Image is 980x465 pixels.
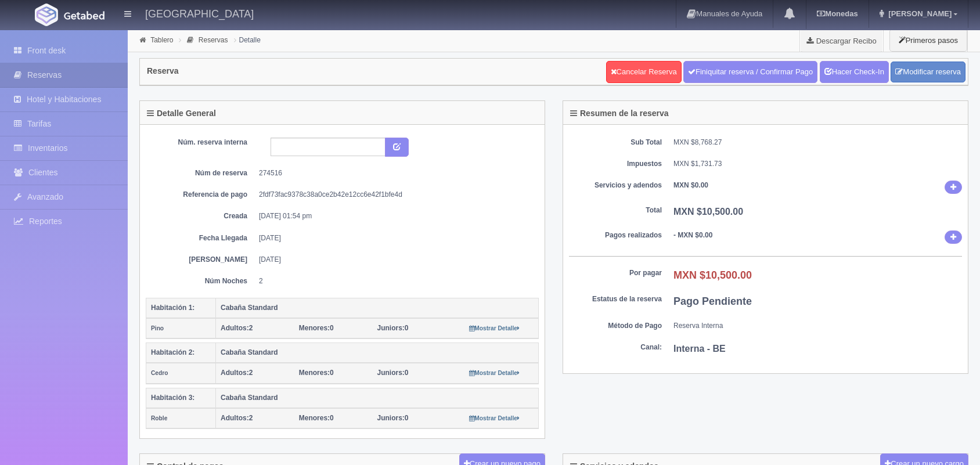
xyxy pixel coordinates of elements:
[35,3,58,26] img: Getabed
[154,276,247,286] dt: Núm Noches
[299,369,330,377] strong: Menores:
[377,369,405,377] strong: Juniors:
[817,9,858,18] b: Monedas
[151,348,194,356] b: Habitación 2:
[259,211,530,221] dd: [DATE] 01:54 pm
[216,298,539,318] th: Cabaña Standard
[259,255,530,265] dd: [DATE]
[231,34,264,45] li: Detalle
[469,370,520,376] small: Mostrar Detalle
[221,324,249,332] strong: Adultos:
[377,414,405,422] strong: Juniors:
[299,324,334,332] span: 0
[221,414,249,422] strong: Adultos:
[606,61,682,83] a: Cancelar Reserva
[299,414,330,422] strong: Menores:
[569,268,662,278] dt: Por pagar
[673,269,752,281] b: MXN $10,500.00
[673,231,712,239] b: - MXN $0.00
[469,325,520,331] small: Mostrar Detalle
[569,294,662,304] dt: Estatus de la reserva
[891,62,965,83] a: Modificar reserva
[469,415,520,421] small: Mostrar Detalle
[800,29,883,52] a: Descargar Recibo
[569,206,662,215] dt: Total
[154,190,247,200] dt: Referencia de pago
[154,255,247,265] dt: [PERSON_NAME]
[199,36,228,44] a: Reservas
[147,67,179,75] h4: Reserva
[673,159,962,169] dd: MXN $1,731.73
[570,109,669,118] h4: Resumen de la reserva
[154,233,247,243] dt: Fecha Llegada
[569,321,662,331] dt: Método de Pago
[569,181,662,190] dt: Servicios y adendos
[216,343,539,363] th: Cabaña Standard
[377,324,409,332] span: 0
[683,61,817,83] a: Finiquitar reserva / Confirmar Pago
[377,369,409,377] span: 0
[673,295,752,307] b: Pago Pendiente
[569,138,662,147] dt: Sub Total
[151,394,194,402] b: Habitación 3:
[216,388,539,408] th: Cabaña Standard
[259,168,530,178] dd: 274516
[673,138,962,147] dd: MXN $8,768.27
[154,168,247,178] dt: Núm de reserva
[151,304,194,312] b: Habitación 1:
[469,369,520,377] a: Mostrar Detalle
[147,109,216,118] h4: Detalle General
[299,369,334,377] span: 0
[469,414,520,422] a: Mostrar Detalle
[259,233,530,243] dd: [DATE]
[150,36,173,44] a: Tablero
[673,321,962,331] dd: Reserva Interna
[221,369,249,377] strong: Adultos:
[673,344,726,354] b: Interna - BE
[469,324,520,332] a: Mostrar Detalle
[145,6,254,20] h4: [GEOGRAPHIC_DATA]
[299,324,330,332] strong: Menores:
[221,369,253,377] span: 2
[151,325,164,331] small: Pino
[820,61,889,83] a: Hacer Check-In
[673,181,708,189] b: MXN $0.00
[299,414,334,422] span: 0
[569,159,662,169] dt: Impuestos
[221,414,253,422] span: 2
[673,207,743,217] b: MXN $10,500.00
[154,138,247,147] dt: Núm. reserva interna
[889,29,967,52] button: Primeros pasos
[377,414,409,422] span: 0
[569,230,662,240] dt: Pagos realizados
[377,324,405,332] strong: Juniors:
[569,343,662,352] dt: Canal:
[259,190,530,200] dd: 2fdf73fac9378c38a0ce2b42e12cc6e42f1bfe4d
[221,324,253,332] span: 2
[151,370,168,376] small: Cedro
[885,9,952,18] span: [PERSON_NAME]
[151,415,167,421] small: Roble
[259,276,530,286] dd: 2
[64,11,105,20] img: Getabed
[154,211,247,221] dt: Creada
